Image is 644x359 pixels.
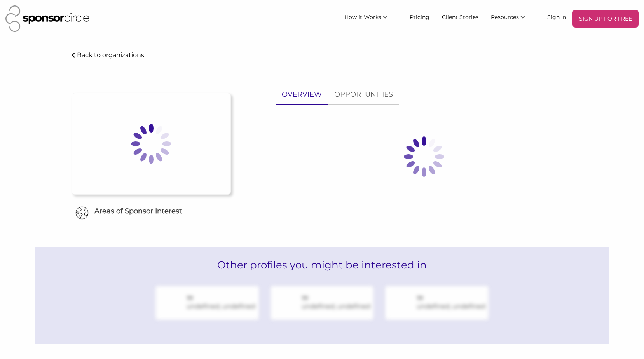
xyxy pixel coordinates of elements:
[385,118,463,195] img: Loading spinner
[344,14,381,21] span: How it Works
[112,105,190,183] img: Loading spinner
[5,5,89,32] img: Sponsor Circle Logo
[35,247,609,283] h2: Other profiles you might be interested in
[576,13,635,24] p: SIGN UP FOR FREE
[338,10,403,28] li: How it Works
[491,14,519,21] span: Resources
[75,206,89,220] img: Globe Icon
[334,89,393,100] p: OPPORTUNITIES
[403,10,436,24] a: Pricing
[485,10,541,28] li: Resources
[436,10,485,24] a: Client Stories
[541,10,572,24] a: Sign In
[282,89,322,100] p: OVERVIEW
[66,206,236,216] h6: Areas of Sponsor Interest
[77,51,144,59] p: Back to organizations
